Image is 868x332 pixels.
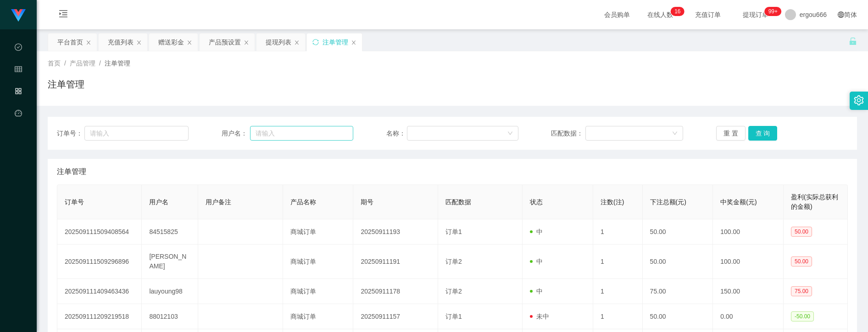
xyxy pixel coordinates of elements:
i: 图标: check-circle-o [15,39,22,58]
td: 100.00 [713,219,784,245]
td: 1 [593,245,643,279]
td: 20250911191 [353,245,438,279]
span: 50.00 [791,227,812,237]
span: 产品管理 [70,60,95,67]
td: [PERSON_NAME] [142,245,198,279]
td: 20250911193 [353,219,438,245]
span: 注单管理 [57,166,86,177]
div: 平台首页 [57,33,83,51]
td: 150.00 [713,279,784,304]
i: 图标: global [838,11,844,18]
span: 提现订单 [738,11,773,18]
i: 图标: unlock [849,37,857,45]
td: 20250911178 [353,279,438,304]
div: 提现列表 [266,33,291,51]
td: 商城订单 [283,245,354,279]
span: 中 [530,288,543,295]
p: 1 [674,7,678,16]
div: 赠送彩金 [158,33,184,51]
span: 订单1 [445,313,462,320]
sup: 16 [671,7,684,16]
span: 期号 [361,198,373,206]
span: 50.00 [791,256,812,267]
td: 50.00 [643,245,713,279]
i: 图标: close [351,40,356,45]
div: 产品预设置 [209,33,241,51]
td: 100.00 [713,245,784,279]
span: 数据中心 [15,44,22,125]
span: 注单管理 [105,60,130,67]
span: 状态 [530,198,543,206]
span: 会员管理 [15,66,22,147]
td: 50.00 [643,219,713,245]
span: 在线人数 [643,11,678,18]
td: 0.00 [713,304,784,329]
div: 充值列表 [108,33,134,51]
span: 盈利(实际总获利的金额) [791,193,838,210]
span: 订单号 [65,198,84,206]
span: 75.00 [791,286,812,296]
span: / [64,60,66,67]
span: 用户名： [222,129,250,138]
td: 202509111509296896 [57,245,142,279]
td: 1 [593,219,643,245]
td: lauyoung98 [142,279,198,304]
span: 中 [530,258,543,265]
td: 商城订单 [283,304,354,329]
span: 产品名称 [290,198,316,206]
a: 图标: dashboard平台首页 [15,104,22,197]
i: 图标: down [672,131,678,137]
td: 商城订单 [283,219,354,245]
span: 订单1 [445,228,462,235]
td: 50.00 [643,304,713,329]
i: 图标: close [86,40,91,45]
td: 20250911157 [353,304,438,329]
button: 查 询 [748,126,778,141]
span: 下注总额(元) [650,198,686,206]
i: 图标: sync [312,39,319,45]
span: 中奖金额(元) [720,198,757,206]
input: 请输入 [84,126,189,141]
span: 订单2 [445,258,462,265]
i: 图标: setting [854,95,864,105]
span: 用户备注 [206,198,231,206]
i: 图标: table [15,61,22,80]
span: 用户名 [149,198,168,206]
span: 名称： [386,129,407,138]
td: 1 [593,304,643,329]
td: 75.00 [643,279,713,304]
p: 6 [678,7,681,16]
span: -50.00 [791,311,814,321]
input: 请输入 [250,126,354,141]
span: 中 [530,228,543,235]
i: 图标: close [136,40,142,45]
span: / [99,60,101,67]
td: 商城订单 [283,279,354,304]
span: 未中 [530,313,549,320]
td: 1 [593,279,643,304]
span: 订单号： [57,129,84,138]
span: 注数(注) [601,198,624,206]
span: 匹配数据 [445,198,471,206]
div: 注单管理 [323,33,348,51]
span: 首页 [48,60,61,67]
i: 图标: menu-unfold [48,0,79,30]
td: 84515825 [142,219,198,245]
td: 88012103 [142,304,198,329]
i: 图标: appstore-o [15,83,22,102]
span: 产品管理 [15,88,22,169]
i: 图标: close [294,40,300,45]
i: 图标: down [507,131,513,137]
td: 202509111509408564 [57,219,142,245]
button: 重 置 [716,126,746,141]
h1: 注单管理 [48,77,84,91]
td: 202509111209219518 [57,304,142,329]
span: 匹配数据： [551,129,585,138]
i: 图标: close [187,40,192,45]
sup: 1167 [765,7,781,16]
td: 202509111409463436 [57,279,142,304]
span: 充值订单 [690,11,725,18]
span: 订单2 [445,288,462,295]
img: logo.9652507e.png [11,9,26,22]
i: 图标: close [244,40,249,45]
